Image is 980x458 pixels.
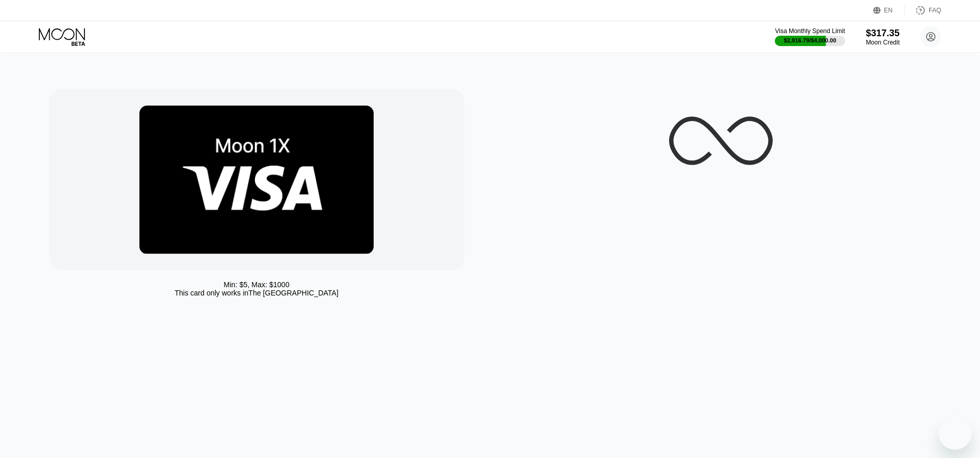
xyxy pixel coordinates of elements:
[939,417,972,450] iframe: Button to launch messaging window
[884,7,893,14] div: EN
[929,7,941,14] div: FAQ
[866,39,900,46] div: Moon Credit
[866,28,900,39] div: $317.35
[775,27,845,35] div: Visa Monthly Spend Limit
[784,37,836,43] div: $2,916.79 / $4,000.00
[873,5,905,16] div: EN
[175,289,338,297] div: This card only works in The [GEOGRAPHIC_DATA]
[905,5,941,16] div: FAQ
[775,27,845,46] div: Visa Monthly Spend Limit$2,916.79/$4,000.00
[866,28,900,46] div: $317.35Moon Credit
[224,280,290,289] div: Min: $ 5 , Max: $ 1000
